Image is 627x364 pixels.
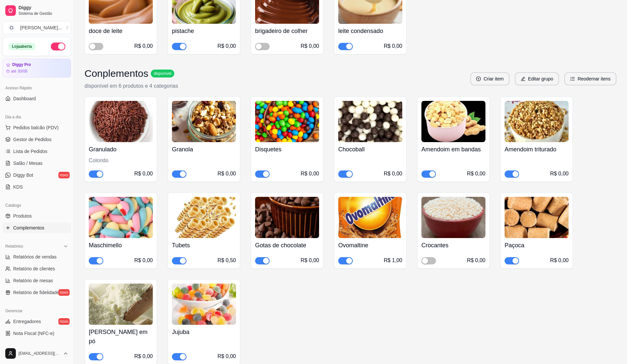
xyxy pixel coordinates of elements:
[3,306,71,316] div: Gerenciar
[13,148,48,155] span: Lista de Pedidos
[8,24,15,31] span: O
[570,76,575,81] span: ordered-list
[3,158,71,168] a: Salão / Mesas
[172,284,236,325] img: product-image
[13,265,55,272] span: Relatório de clientes
[3,83,71,93] div: Acesso Rápido
[18,11,68,16] span: Sistema de Gestão
[301,42,319,50] div: R$ 0,00
[505,101,569,142] img: product-image
[13,254,57,260] span: Relatórios de vendas
[564,72,616,85] button: ordered-listReodernar itens
[13,225,44,231] span: Complementos
[172,327,236,337] h4: Jujuba
[3,340,71,350] a: Controle de caixa
[3,328,71,339] a: Nota Fiscal (NFC-e)
[421,145,485,154] h4: Amendoim em bandas
[3,21,71,34] button: Select a team
[13,124,59,131] span: Pedidos balcão (PDV)
[13,172,33,178] span: Diggy Bot
[476,76,481,81] span: plus-circle
[13,95,36,102] span: Dashboard
[84,82,178,90] p: disponível em 6 produtos e 4 categorias
[172,101,236,142] img: product-image
[505,197,569,238] img: product-image
[134,42,153,50] div: R$ 0,00
[3,252,71,262] a: Relatórios de vendas
[421,197,485,238] img: product-image
[217,170,236,178] div: R$ 0,00
[89,284,153,325] img: product-image
[338,145,402,154] h4: Chocoball
[3,200,71,211] div: Catálogo
[89,26,153,36] h4: doce de leite
[18,5,68,11] span: Diggy
[134,257,153,264] div: R$ 0,00
[89,145,153,154] h4: Granulado
[3,223,71,233] a: Complementos
[3,59,71,77] a: Diggy Proaté 30/08
[13,213,32,219] span: Produtos
[384,257,402,264] div: R$ 1,00
[172,197,236,238] img: product-image
[89,101,153,142] img: product-image
[3,146,71,157] a: Lista de Pedidos
[338,101,402,142] img: product-image
[3,287,71,298] a: Relatório de fidelidadenovo
[84,68,148,79] h3: Conplementos
[338,197,402,238] img: product-image
[5,244,23,249] span: Relatórios
[13,160,43,167] span: Salão / Mesas
[3,122,71,133] button: Pedidos balcão (PDV)
[3,316,71,327] a: Entregadoresnovo
[89,327,153,346] h4: [PERSON_NAME] em pó
[13,318,41,325] span: Entregadores
[3,170,71,180] a: Diggy Botnovo
[12,62,31,67] article: Diggy Pro
[51,43,65,50] button: Alterar Status
[255,241,319,250] h4: Gotas de chocolate
[301,257,319,264] div: R$ 0,00
[3,346,71,361] button: [EMAIL_ADDRESS][DOMAIN_NAME]
[18,351,60,356] span: [EMAIL_ADDRESS][DOMAIN_NAME]
[521,76,525,81] span: edit
[3,211,71,221] a: Produtos
[467,257,485,264] div: R$ 0,00
[172,145,236,154] h4: Granola
[217,257,236,264] div: R$ 0,50
[134,170,153,178] div: R$ 0,00
[550,170,569,178] div: R$ 0,00
[421,101,485,142] img: product-image
[89,241,153,250] h4: Maschimello
[550,257,569,264] div: R$ 0,00
[89,197,153,238] img: product-image
[172,26,236,36] h4: pistache
[13,184,23,190] span: KDS
[505,145,569,154] h4: Amendoim triturado
[13,289,59,296] span: Relatório de fidelidade
[3,263,71,274] a: Relatório de clientes
[172,241,236,250] h4: Tubets
[13,342,49,349] span: Controle de caixa
[255,26,319,36] h4: brigadeiro de colher
[11,69,27,74] article: até 30/08
[255,101,319,142] img: product-image
[152,71,173,76] span: disponível
[384,170,402,178] div: R$ 0,00
[3,3,71,18] a: DiggySistema de Gestão
[338,241,402,250] h4: Ovomaltine
[3,93,71,104] a: Dashboard
[134,352,153,360] div: R$ 0,00
[3,134,71,145] a: Gestor de Pedidos
[89,157,153,165] div: Colorido
[20,24,62,31] div: [PERSON_NAME] ...
[467,170,485,178] div: R$ 0,00
[384,42,402,50] div: R$ 0,00
[13,136,51,143] span: Gestor de Pedidos
[13,330,54,337] span: Nota Fiscal (NFC-e)
[515,72,559,85] button: editEditar grupo
[3,275,71,286] a: Relatório de mesas
[13,277,53,284] span: Relatório de mesas
[8,43,36,50] div: Loja aberta
[255,145,319,154] h4: Disquetes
